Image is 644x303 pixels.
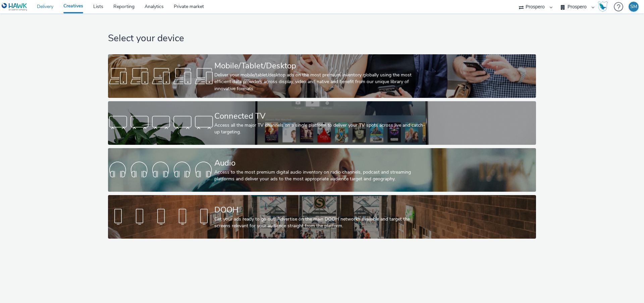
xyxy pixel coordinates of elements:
[214,60,427,72] div: Mobile/Tablet/Desktop
[214,169,427,183] div: Access to the most premium digital audio inventory on radio channels, podcast and streaming platf...
[214,204,427,216] div: DOOH
[598,1,608,12] img: Hawk Academy
[214,157,427,169] div: Audio
[108,148,536,192] a: AudioAccess to the most premium digital audio inventory on radio channels, podcast and streaming ...
[598,1,610,12] a: Hawk Academy
[214,122,427,136] div: Access all the major TV channels on a single platform to deliver your TV spots across live and ca...
[214,110,427,122] div: Connected TV
[214,216,427,230] div: Get your ads ready to go out! Advertise on the main DOOH networks available and target the screen...
[108,195,536,239] a: DOOHGet your ads ready to go out! Advertise on the main DOOH networks available and target the sc...
[2,3,28,11] img: undefined Logo
[214,72,427,92] div: Deliver your mobile/tablet/desktop ads on the most premium inventory globally using the most effi...
[108,54,536,98] a: Mobile/Tablet/DesktopDeliver your mobile/tablet/desktop ads on the most premium inventory globall...
[108,101,536,145] a: Connected TVAccess all the major TV channels on a single platform to deliver your TV spots across...
[630,2,637,12] div: SM
[108,32,536,45] h1: Select your device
